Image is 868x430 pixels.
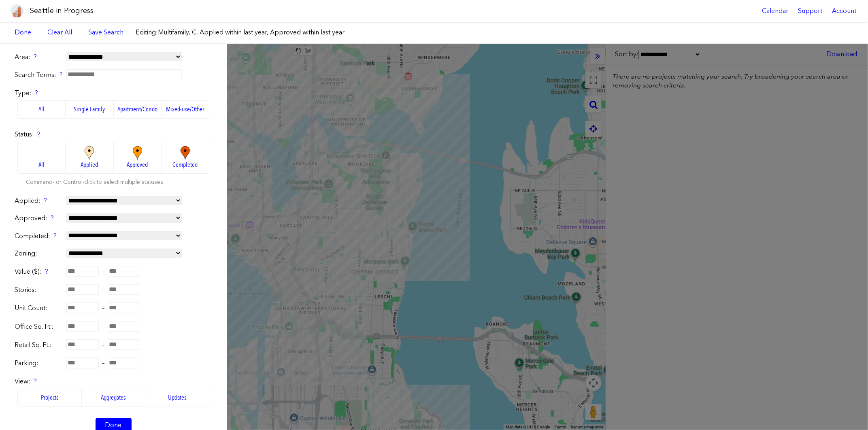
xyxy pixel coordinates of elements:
[26,178,164,186] label: Command- or Control-click to select multiple statuses.
[174,146,196,160] img: completed_big.885be80b37c7.png
[15,285,63,294] label: Stories:
[44,196,47,205] div: ?
[81,160,98,169] span: Applied
[88,28,123,37] a: Save Search
[136,28,345,37] label: Editing:
[37,130,40,139] div: ?
[17,100,66,118] label: All
[43,26,76,39] a: Clear All
[15,232,63,241] label: Completed:
[15,322,212,332] div: –
[15,267,212,277] div: –
[45,267,48,276] div: ?
[15,341,63,349] label: Retail Sq. Ft.:
[15,304,63,313] label: Unit Count:
[145,389,209,407] label: Updates
[15,377,212,386] label: View:
[172,160,198,169] span: Completed
[38,160,45,169] span: All
[34,377,37,386] div: ?
[78,146,100,160] img: applied_big.774532eacd1a.png
[30,6,94,16] h1: Seattle in Progress
[15,89,212,98] label: Type:
[15,267,63,276] label: Value ($):
[34,53,37,62] div: ?
[162,100,209,118] label: Mixed-use/Other
[15,196,63,205] label: Applied:
[53,232,57,241] div: ?
[15,303,212,313] div: –
[15,358,212,368] div: –
[114,100,162,118] label: Apartment/Condo
[15,285,212,295] div: –
[82,389,146,407] label: Aggregates
[35,89,38,98] div: ?
[15,359,63,368] label: Parking:
[126,146,149,160] img: approved_big.0fafd13ebf52.png
[15,214,63,223] label: Approved:
[11,4,23,17] img: favicon-96x96.png
[15,322,63,331] label: Office Sq. Ft.:
[60,70,63,79] div: ?
[15,340,212,350] div: –
[15,249,63,258] label: Zoning:
[51,214,54,223] div: ?
[15,53,63,62] label: Area:
[158,28,345,36] span: Multifamily, C, Applied within last year, Approved within last year
[17,389,82,407] label: Projects
[11,26,35,39] a: Done
[15,130,212,139] label: Status:
[127,160,148,169] span: Approved
[66,100,113,118] label: Single Family
[15,70,63,79] label: Search Terms:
